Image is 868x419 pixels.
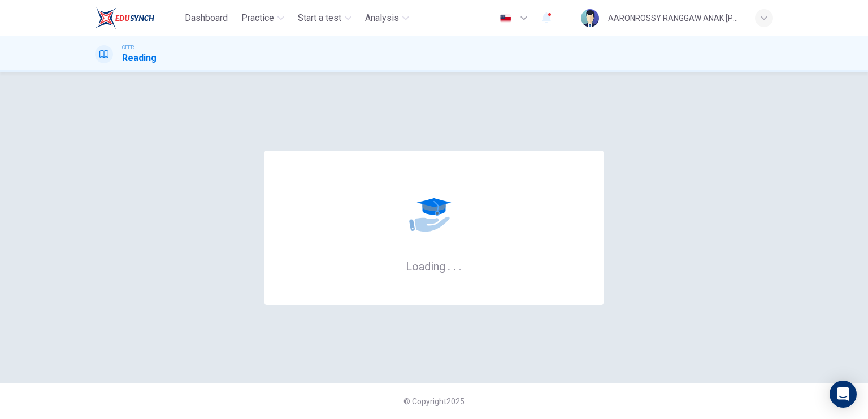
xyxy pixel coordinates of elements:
[122,51,157,65] h1: Reading
[406,259,462,273] h6: Loading
[180,8,232,28] button: Dashboard
[361,8,414,28] button: Analysis
[237,8,289,28] button: Practice
[293,8,356,28] button: Start a test
[453,256,457,274] h6: .
[298,11,341,25] span: Start a test
[95,7,154,29] img: EduSynch logo
[95,7,180,29] a: EduSynch logo
[498,14,513,23] img: en
[608,11,741,25] div: AARONROSSY RANGGAW ANAK [PERSON_NAME]
[122,43,134,51] span: CEFR
[185,11,228,25] span: Dashboard
[458,256,462,274] h6: .
[365,11,399,25] span: Analysis
[241,11,274,25] span: Practice
[830,381,857,408] div: Open Intercom Messenger
[581,9,599,27] img: Profile picture
[447,256,451,274] h6: .
[403,397,465,406] span: © Copyright 2025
